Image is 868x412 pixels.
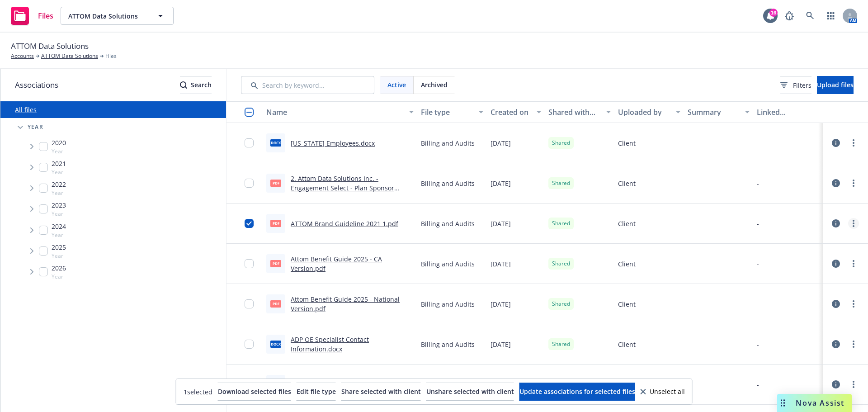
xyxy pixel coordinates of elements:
[11,52,34,60] a: Accounts
[245,179,254,188] input: Toggle Row Selected
[52,231,66,239] span: Year
[387,80,406,90] span: Active
[291,219,398,228] a: ATTOM Brand Guideline 2021 1.pdf
[52,210,66,218] span: Year
[780,7,798,25] a: Report a Bug
[218,383,291,401] button: Download selected files
[270,180,281,186] span: pdf
[291,295,400,313] a: Attom Benefit Guide 2025 - National Version.pdf
[757,108,819,116] div: Linked associations
[491,259,511,269] span: [DATE]
[757,340,759,349] div: -
[52,180,66,189] span: 2022
[817,76,854,94] button: Upload files
[180,76,212,94] div: Search
[757,299,759,309] div: -
[245,138,254,147] input: Toggle Row Selected
[245,108,254,117] input: Select all
[491,299,511,309] span: [DATE]
[780,81,811,90] span: Filters
[52,263,66,273] span: 2026
[52,147,66,155] span: Year
[61,7,174,25] button: ATTOM Data Solutions
[11,40,89,52] span: ATTOM Data Solutions
[426,383,514,401] button: Unshare selected with client
[848,339,859,350] a: more
[52,189,66,197] span: Year
[245,259,254,268] input: Toggle Row Selected
[421,299,475,309] span: Billing and Audits
[52,200,66,210] span: 2023
[848,178,859,189] a: more
[52,242,66,252] span: 2025
[817,81,854,89] span: Upload files
[421,108,473,116] div: File type
[245,219,254,228] input: Toggle Row Selected
[421,138,475,148] span: Billing and Audits
[421,219,475,228] span: Billing and Audits
[650,388,685,395] span: Unselect all
[618,138,636,148] span: Client
[545,101,614,123] button: Shared with client
[491,108,531,116] div: Created on
[757,219,759,228] div: -
[793,81,811,90] span: Filters
[769,9,778,17] div: 16
[270,139,281,146] span: docx
[270,341,281,347] span: docx
[491,219,511,228] span: [DATE]
[38,12,53,19] span: Files
[777,394,788,412] div: Drag to move
[341,387,421,396] span: Share selected with client
[105,52,117,60] span: Files
[848,258,859,269] a: more
[491,138,511,148] span: [DATE]
[684,101,754,123] button: Summary
[421,179,475,188] span: Billing and Audits
[52,273,66,280] span: Year
[552,260,570,268] span: Shared
[780,76,811,94] button: Filters
[421,259,475,269] span: Billing and Audits
[52,168,66,176] span: Year
[822,7,840,25] a: Switch app
[552,219,570,227] span: Shared
[266,108,404,116] div: Name
[487,101,545,123] button: Created on
[688,108,740,116] div: Summary
[270,300,281,307] span: pdf
[801,7,819,25] a: Search
[270,260,281,267] span: pdf
[421,340,475,349] span: Billing and Audits
[848,137,859,148] a: more
[552,179,570,187] span: Shared
[0,118,226,282] div: Tree Example
[68,11,146,21] span: ATTOM Data Solutions
[52,222,66,231] span: 2024
[426,387,514,396] span: Unshare selected with client
[341,383,421,401] button: Share selected with client
[15,79,58,91] span: Associations
[618,219,636,228] span: Client
[618,259,636,269] span: Client
[757,179,759,188] div: -
[618,179,636,188] span: Client
[245,340,254,349] input: Toggle Row Selected
[184,387,212,397] span: 1 selected
[7,3,57,28] a: Files
[28,124,43,130] span: Year
[263,101,417,123] button: Name
[291,174,414,211] a: 2. Attom Data Solutions Inc. - Engagement Select - Plan Sponsor Agreement with BAA - Fill-in Only...
[218,387,291,396] span: Download selected files
[552,300,570,308] span: Shared
[417,101,487,123] button: File type
[52,252,66,260] span: Year
[757,259,759,269] div: -
[245,299,254,308] input: Toggle Row Selected
[618,108,670,116] div: Uploaded by
[848,298,859,309] a: more
[796,399,844,407] span: Nova Assist
[519,387,635,396] span: Update associations for selected files
[180,76,212,94] button: SearchSearch
[552,139,570,147] span: Shared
